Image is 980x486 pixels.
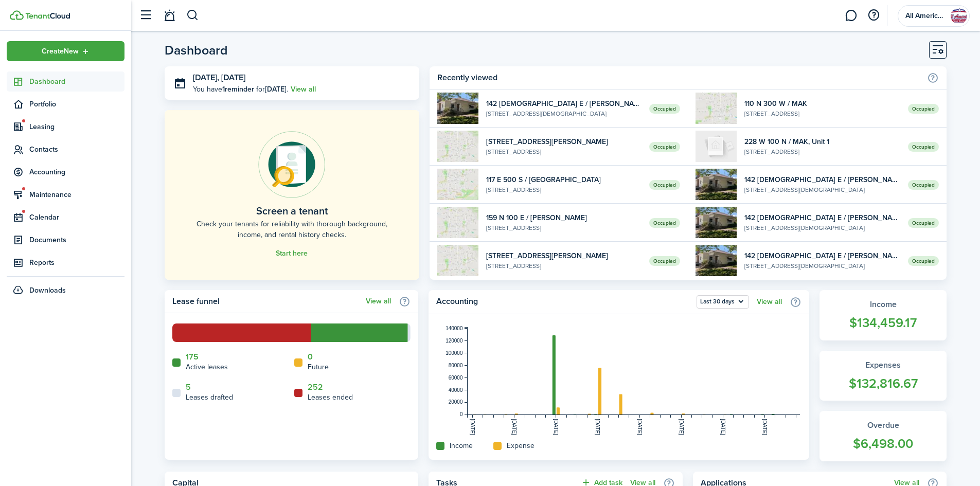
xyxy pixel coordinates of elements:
tspan: 20000 [449,399,463,405]
a: 0 [308,352,313,362]
a: View all [757,298,782,306]
img: 1 [696,131,737,162]
widget-list-item-title: 142 [DEMOGRAPHIC_DATA] E / [PERSON_NAME] [744,250,900,261]
tspan: [DATE] [762,419,768,435]
img: 1 [696,169,737,200]
widget-stats-title: Expenses [830,359,936,371]
img: 1 [437,245,478,276]
span: Occupied [649,256,680,266]
span: Portfolio [29,99,124,110]
p: You have for . [193,84,288,95]
button: Search [186,7,199,24]
span: Occupied [908,180,939,190]
span: Occupied [908,218,939,228]
img: All American real estate [951,8,967,24]
span: Dashboard [29,76,124,87]
widget-list-item-description: [STREET_ADDRESS][DEMOGRAPHIC_DATA] [744,185,900,194]
a: View all [366,297,391,305]
img: 1 [437,93,478,124]
home-widget-title: Income [450,440,473,451]
widget-list-item-description: [STREET_ADDRESS][DEMOGRAPHIC_DATA] [486,109,642,118]
b: 1 reminder [222,84,256,95]
home-placeholder-title: Screen a tenant [256,203,328,219]
span: Create New [42,48,79,55]
home-widget-title: Recently viewed [437,71,922,84]
a: Expenses$132,816.67 [819,351,947,401]
img: 1 [696,93,737,124]
img: Online payments [258,131,325,198]
tspan: [DATE] [637,419,643,435]
home-widget-title: Expense [507,440,534,451]
tspan: [DATE] [595,419,601,435]
home-widget-title: Leases drafted [186,392,233,403]
tspan: 100000 [446,350,463,356]
a: View all [291,84,316,95]
tspan: 120000 [446,338,463,344]
tspan: 60000 [449,375,463,381]
span: All American real estate [905,12,947,20]
span: Occupied [649,180,680,190]
widget-list-item-description: [STREET_ADDRESS] [486,223,642,232]
widget-list-item-title: 110 N 300 W / MAK [744,98,900,109]
span: Accounting [29,167,124,177]
widget-stats-title: Overdue [830,419,936,431]
a: Overdue$6,498.00 [819,411,947,461]
img: 1 [696,207,737,238]
header-page-title: Dashboard [165,44,228,57]
span: Calendar [29,212,124,223]
span: Reports [29,257,124,268]
a: 252 [308,383,323,392]
img: 1 [437,169,478,200]
tspan: [DATE] [720,419,726,435]
a: Dashboard [7,71,124,92]
a: Start here [276,249,308,258]
span: Contacts [29,144,124,155]
widget-list-item-description: [STREET_ADDRESS] [486,185,642,194]
img: 1 [437,207,478,238]
span: Occupied [908,104,939,114]
span: Documents [29,235,124,245]
home-widget-title: Lease funnel [172,295,361,308]
widget-list-item-description: [STREET_ADDRESS] [744,109,900,118]
widget-stats-title: Income [830,298,936,311]
button: Customise [929,41,947,59]
home-widget-title: Leases ended [308,392,353,403]
img: TenantCloud [10,10,24,20]
widget-stats-count: $134,459.17 [830,313,936,333]
button: Open sidebar [136,6,155,25]
widget-list-item-description: [STREET_ADDRESS][DEMOGRAPHIC_DATA] [744,223,900,232]
widget-list-item-title: [STREET_ADDRESS][PERSON_NAME] [486,250,642,261]
span: Occupied [908,256,939,266]
span: Occupied [908,142,939,152]
tspan: 0 [460,411,463,417]
widget-list-item-description: [STREET_ADDRESS] [486,261,642,271]
tspan: 40000 [449,387,463,393]
tspan: [DATE] [470,419,475,435]
b: [DATE] [265,84,287,95]
a: Income$134,459.17 [819,290,947,340]
widget-list-item-title: [STREET_ADDRESS][PERSON_NAME] [486,136,642,147]
widget-list-item-title: 142 [DEMOGRAPHIC_DATA] E / [PERSON_NAME] [744,212,900,223]
img: 1 [696,245,737,276]
widget-list-item-title: 159 N 100 E / [PERSON_NAME] [486,212,642,223]
button: Last 30 days [697,295,749,309]
widget-list-item-description: [STREET_ADDRESS] [744,147,900,156]
span: Occupied [649,218,680,228]
home-widget-title: Future [308,362,329,372]
home-widget-title: Accounting [436,295,691,309]
img: TenantCloud [25,13,70,19]
tspan: 80000 [449,363,463,368]
widget-list-item-description: [STREET_ADDRESS] [486,147,642,156]
img: 1 [437,131,478,162]
a: Messaging [841,3,861,29]
widget-list-item-title: 142 [DEMOGRAPHIC_DATA] E / [PERSON_NAME] [744,174,900,185]
a: 175 [186,352,199,362]
span: Occupied [649,104,680,114]
widget-list-item-title: 142 [DEMOGRAPHIC_DATA] E / [PERSON_NAME] [486,98,642,109]
button: Open menu [697,295,749,309]
a: Notifications [159,3,179,29]
tspan: 140000 [446,326,463,331]
widget-list-item-title: 228 W 100 N / MAK, Unit 1 [744,136,900,147]
tspan: [DATE] [511,419,517,435]
widget-list-item-title: 117 E 500 S / [GEOGRAPHIC_DATA] [486,174,642,185]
